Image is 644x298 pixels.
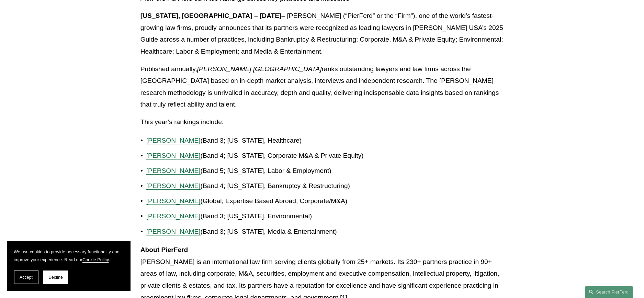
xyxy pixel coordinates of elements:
[14,271,38,284] button: Accept
[146,195,504,207] p: (Global; Expertise Based Abroad, Corporate/M&A)
[140,116,504,128] p: This year’s rankings include:
[7,241,131,291] section: Cookie banner
[82,257,109,262] a: Cookie Policy
[146,228,201,235] a: [PERSON_NAME]
[146,197,201,205] a: [PERSON_NAME]
[146,226,504,238] p: (Band 3; [US_STATE], Media & Entertainment)
[146,152,201,159] a: [PERSON_NAME]
[146,167,201,174] a: [PERSON_NAME]
[48,275,63,280] span: Decline
[140,246,188,253] strong: About PierFerd
[146,135,504,147] p: (Band 3; [US_STATE], Healthcare)
[43,271,68,284] button: Decline
[140,63,504,111] p: Published annually, ranks outstanding lawyers and law firms across the [GEOGRAPHIC_DATA] based on...
[146,210,504,222] p: (Band 3; [US_STATE], Environmental)
[146,165,504,177] p: (Band 5; [US_STATE], Labor & Employment)
[146,150,504,162] p: (Band 4; [US_STATE], Corporate M&A & Private Equity)
[146,182,201,189] a: [PERSON_NAME]
[197,65,322,73] em: [PERSON_NAME] [GEOGRAPHIC_DATA]
[146,137,201,144] a: [PERSON_NAME]
[20,275,33,280] span: Accept
[146,180,504,192] p: (Band 4; [US_STATE], Bankruptcy & Restructuring)
[14,248,124,264] p: We use cookies to provide necessary functionality and improve your experience. Read our .
[146,212,201,220] a: [PERSON_NAME]
[585,286,633,298] a: Search this site
[140,10,504,57] p: – [PERSON_NAME] (“PierFerd” or the “Firm”), one of the world’s fastest-growing law firms, proudly...
[140,12,282,19] strong: [US_STATE], [GEOGRAPHIC_DATA] – [DATE]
